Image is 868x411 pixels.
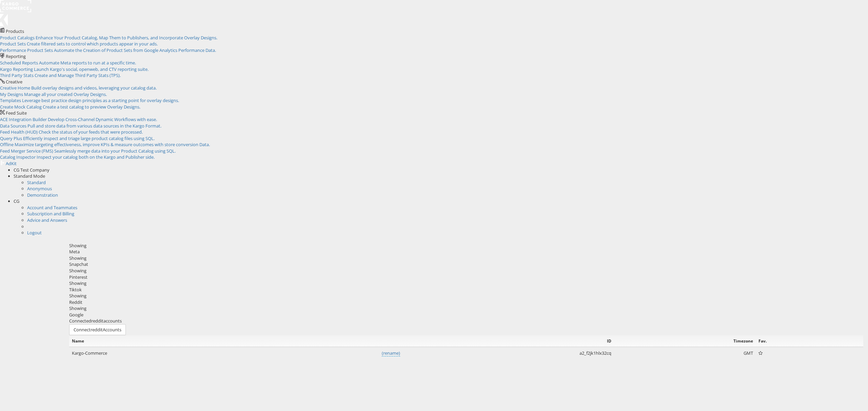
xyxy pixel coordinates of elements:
span: Feed Suite [6,110,27,116]
span: AdKit [6,160,17,167]
div: Tiktok [69,287,863,293]
td: GMT [614,347,756,359]
a: Advice and Answers [27,217,67,223]
a: Account and Teammates [27,204,77,211]
div: Showing [69,255,863,261]
div: Pinterest [69,274,863,280]
div: Showing [69,305,863,312]
div: Google [69,312,863,318]
span: Creative [6,79,22,85]
div: Reddit [69,299,863,306]
span: Pull and store data from various data sources in the Kargo Format. [27,123,161,129]
span: reddit [91,327,103,333]
span: Efficiently inspect and triage large product catalog files using SQL. [23,135,155,141]
div: Connected accounts [69,318,863,324]
span: reddit [91,318,103,324]
span: Develop Cross-Channel Dynamic Workflows with ease. [48,116,157,122]
th: Timezone [614,335,756,347]
span: Reporting [6,53,26,59]
span: CG [14,198,19,204]
a: Standard [27,179,46,185]
a: (rename) [382,350,400,357]
span: Automate Meta reports to run at a specific time. [39,60,136,66]
th: Name [69,335,403,347]
span: Check the status of your feeds that were processed. [39,129,143,135]
div: Showing [69,293,863,299]
span: Manage all your created Overlay Designs. [24,91,107,97]
a: Anonymous [27,185,52,192]
a: Logout [27,230,42,236]
a: Subscription and Billing [27,211,74,217]
span: Maximize targeting effectiveness, improve KPIs & measure outcomes with store conversion Data. [15,141,210,148]
span: CG Test Company [14,167,50,173]
div: Meta [69,249,863,255]
span: Products [6,28,24,34]
span: Create and Manage Third Party Stats (TPS). [35,72,121,78]
div: Snapchat [69,261,863,268]
span: Build overlay designs and videos, leveraging your catalog data. [31,85,157,91]
a: Demonstration [27,192,58,198]
span: Inspect your catalog both on the Kargo and Publisher side. [37,154,155,160]
span: Launch Kargo's social, openweb, and CTV reporting suite. [34,66,149,72]
th: Fav. [756,335,832,347]
span: Create filtered sets to control which products appear in your ads. [27,41,158,47]
th: ID [403,335,614,347]
button: ConnectredditAccounts [69,324,126,335]
div: Showing [69,242,863,249]
span: Automate the Creation of Product Sets from Google Analytics Performance Data. [54,47,216,53]
span: Create a test catalog to preview Overlay Designs. [43,104,140,110]
td: Kargo-Commerce [69,347,403,359]
div: Showing [69,268,863,274]
span: Standard Mode [14,173,45,179]
td: a2_f2jk1hlx32cq [403,347,614,359]
div: Showing [69,280,863,287]
span: Enhance Your Product Catalog, Map Them to Publishers, and Incorporate Overlay Designs. [36,35,217,41]
span: Seamlessly merge data into your Product Catalog using SQL. [54,148,176,154]
span: Leverage best practice design principles as a starting point for overlay designs. [22,97,179,103]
